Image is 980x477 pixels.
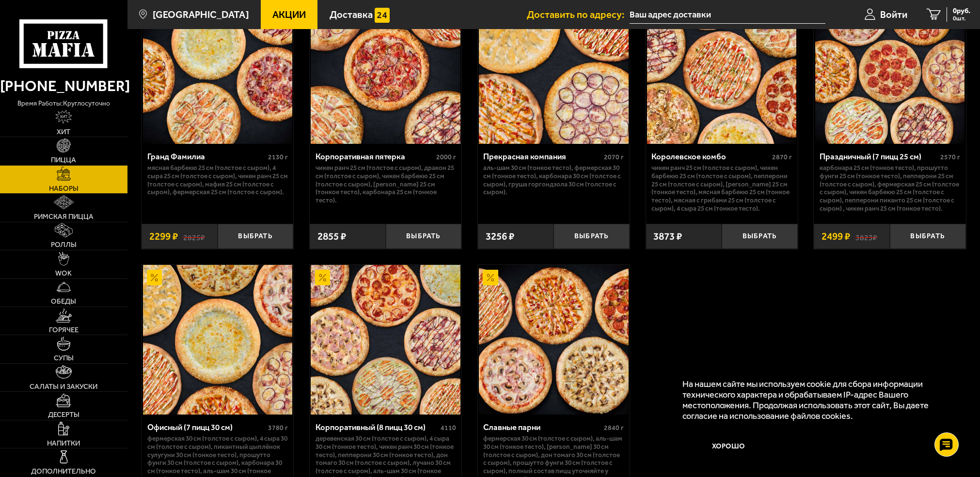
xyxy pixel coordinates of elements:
p: Карбонара 25 см (тонкое тесто), Прошутто Фунги 25 см (тонкое тесто), Пепперони 25 см (толстое с с... [820,164,960,213]
span: 3780 г [268,424,288,432]
div: Прекрасная компания [483,152,601,161]
button: Выбрать [386,224,462,249]
a: АкционныйСлавные парни [478,265,630,415]
button: Выбрать [553,224,630,249]
span: 2130 г [268,153,288,161]
button: Выбрать [890,224,966,249]
button: Выбрать [218,224,294,249]
span: 2000 г [436,153,456,161]
span: 2499 ₽ [822,231,850,241]
s: 2825 ₽ [183,231,205,241]
img: 15daf4d41897b9f0e9f617042186c801.svg [375,8,390,23]
span: Салаты и закуски [30,383,97,390]
span: Напитки [47,440,80,447]
div: Корпоративная пятерка [316,152,434,161]
img: Славные парни [479,265,629,415]
p: Чикен Ранч 25 см (толстое с сыром), Чикен Барбекю 25 см (толстое с сыром), Пепперони 25 см (толст... [651,164,792,213]
span: WOK [55,270,72,277]
div: Королевское комбо [651,152,770,161]
p: На нашем сайте мы используем cookie для сбора информации технического характера и обрабатываем IP... [682,379,950,421]
span: 2855 ₽ [317,231,346,241]
span: Супы [54,354,74,362]
span: Пицца [51,156,76,164]
span: Доставка [330,10,373,19]
s: 3823 ₽ [855,231,877,241]
span: 2840 г [604,424,624,432]
span: 2299 ₽ [149,231,178,241]
span: Доставить по адресу: [527,10,630,19]
input: Ваш адрес доставки [630,6,825,24]
p: Аль-Шам 30 см (тонкое тесто), Фермерская 30 см (тонкое тесто), Карбонара 30 см (толстое с сыром),... [483,164,624,196]
span: 2570 г [940,153,960,161]
span: Обеды [51,298,76,305]
span: Акции [272,10,306,19]
div: Праздничный (7 пицц 25 см) [820,152,938,161]
p: Мясная Барбекю 25 см (толстое с сыром), 4 сыра 25 см (толстое с сыром), Чикен Ранч 25 см (толстое... [147,164,288,196]
div: Корпоративный (8 пицц 30 см) [316,422,438,432]
img: Акционный [315,270,331,285]
span: Наборы [49,185,79,192]
span: 3873 ₽ [653,231,682,241]
span: 0 шт. [953,15,970,22]
span: 2070 г [604,153,624,161]
div: Гранд Фамилиа [147,152,266,161]
span: Дополнительно [31,468,96,475]
p: Чикен Ранч 25 см (толстое с сыром), Дракон 25 см (толстое с сыром), Чикен Барбекю 25 см (толстое ... [316,164,456,204]
span: 0 руб. [953,7,970,15]
span: [GEOGRAPHIC_DATA] [153,10,249,19]
span: 4110 [441,424,456,432]
a: АкционныйОфисный (7 пицц 30 см) [142,265,293,415]
span: 2870 г [772,153,792,161]
span: Римская пицца [34,213,94,220]
img: Акционный [483,270,498,285]
button: Выбрать [722,224,798,249]
a: АкционныйКорпоративный (8 пицц 30 см) [310,265,461,415]
span: Десерты [48,411,79,418]
div: Славные парни [483,422,601,432]
button: Хорошо [682,431,775,462]
span: Хит [57,128,70,136]
span: Горячее [49,326,79,334]
img: Офисный (7 пицц 30 см) [143,265,293,415]
span: 3256 ₽ [486,231,514,241]
img: Акционный [147,270,162,285]
div: Офисный (7 пицц 30 см) [147,422,266,432]
span: Войти [880,10,907,19]
span: Роллы [51,241,77,248]
img: Корпоративный (8 пицц 30 см) [311,265,460,415]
